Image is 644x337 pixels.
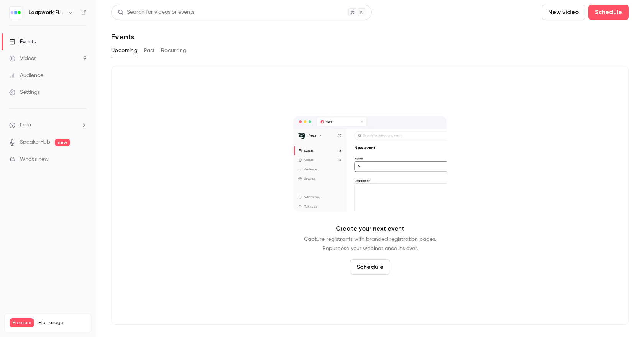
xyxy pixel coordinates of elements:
h1: Events [111,32,135,41]
span: What's new [20,155,49,164]
button: Upcoming [111,44,138,57]
div: Videos [9,55,36,62]
iframe: Noticeable Trigger [77,156,87,163]
span: Help [20,121,31,129]
span: new [55,139,70,146]
button: Schedule [350,259,390,275]
p: Capture registrants with branded registration pages. Repurpose your webinar once it's over. [304,235,436,253]
span: Premium [10,318,34,327]
a: SpeakerHub [20,138,50,146]
button: Past [144,44,155,57]
div: Audience [9,72,43,79]
button: Schedule [588,5,629,20]
div: Events [9,38,36,46]
img: Leapwork Field [10,7,22,19]
span: Plan usage [39,320,86,326]
h6: Leapwork Field [28,9,64,16]
button: Recurring [161,44,187,57]
div: Search for videos or events [118,8,194,16]
div: Settings [9,88,40,96]
button: New video [542,5,585,20]
li: help-dropdown-opener [9,121,87,129]
p: Create your next event [336,224,404,233]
